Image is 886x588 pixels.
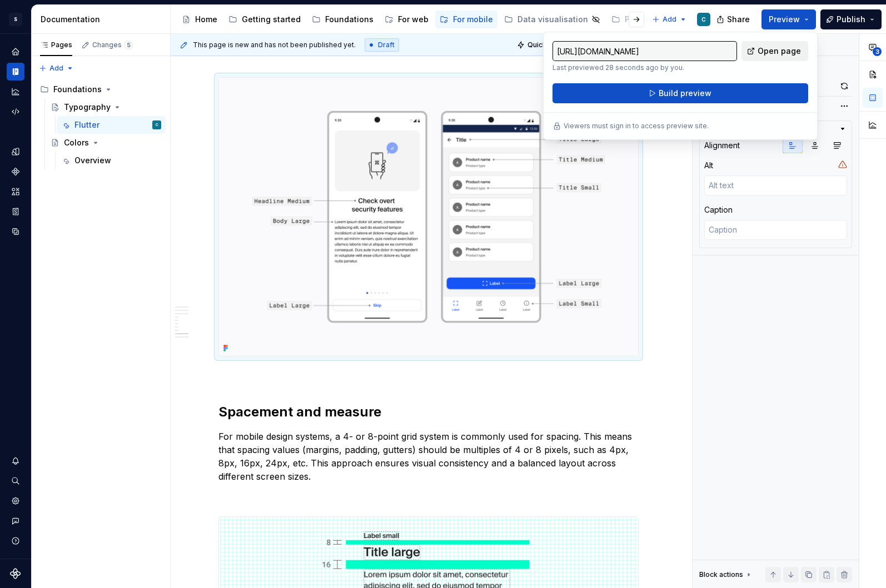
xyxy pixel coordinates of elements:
[7,492,24,510] a: Settings
[380,11,433,28] a: For web
[193,41,356,49] span: This page is new and has not been published yet.
[36,81,166,98] div: Foundations
[453,14,493,25] div: For mobile
[7,143,24,160] a: Design tokens
[218,403,639,421] h2: Spacement and measure
[552,83,808,103] button: Build preview
[727,14,750,25] span: Share
[741,41,808,61] a: Open page
[124,41,133,49] span: 5
[552,63,737,72] p: Last previewed 28 seconds ago by you.
[500,11,605,28] a: Data visualisation
[49,64,63,73] span: Add
[224,11,305,28] a: Getting started
[40,41,72,49] div: Pages
[10,568,21,579] svg: Supernova Logo
[564,122,709,130] p: Viewers must sign in to access preview site.
[769,14,800,25] span: Preview
[7,163,24,180] a: Components
[7,83,24,100] a: Analytics
[74,155,111,166] div: Overview
[41,14,166,25] div: Documentation
[7,103,24,120] a: Code automation
[177,8,646,31] div: Page tree
[7,183,24,200] a: Assets
[704,140,740,151] div: Alignment
[64,102,111,113] div: Typography
[398,14,429,25] div: For web
[699,567,753,582] div: Block actions
[514,37,580,53] button: Quick preview
[7,472,24,490] button: Search ⌘K
[820,9,882,29] button: Publish
[46,134,166,152] a: Colors
[177,11,222,28] a: Home
[761,9,816,29] button: Preview
[704,204,733,215] div: Caption
[242,14,301,25] div: Getting started
[57,152,166,169] a: Overview
[704,160,713,171] div: Alt
[57,116,166,134] a: FlutterC
[7,63,24,81] a: Documentation
[663,15,676,24] span: Add
[873,47,882,56] span: 3
[92,41,133,49] div: Changes
[7,223,24,240] a: Data sources
[2,7,29,31] button: S
[527,41,575,49] span: Quick preview
[219,78,638,356] img: 6ddda669-1093-4eff-b1f4-9b6f3e76a8a1.png
[7,452,24,470] button: Notifications
[9,13,22,26] div: S
[435,11,497,28] a: For mobile
[325,14,374,25] div: Foundations
[36,81,166,169] div: Page tree
[649,12,690,27] button: Add
[7,512,24,530] button: Contact support
[711,9,757,29] button: Share
[517,14,588,25] div: Data visualisation
[195,14,217,25] div: Home
[64,137,89,148] div: Colors
[74,119,99,130] div: Flutter
[659,88,711,99] span: Build preview
[7,203,24,220] a: Storybook stories
[7,43,24,61] a: Home
[156,119,158,130] div: C
[758,46,801,57] span: Open page
[46,98,166,116] a: Typography
[837,14,865,25] span: Publish
[378,41,395,49] span: Draft
[701,15,706,24] div: C
[218,430,639,483] p: For mobile design systems, a 4- or 8-point grid system is commonly used for spacing. This means t...
[307,11,378,28] a: Foundations
[53,84,102,95] div: Foundations
[36,61,77,76] button: Add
